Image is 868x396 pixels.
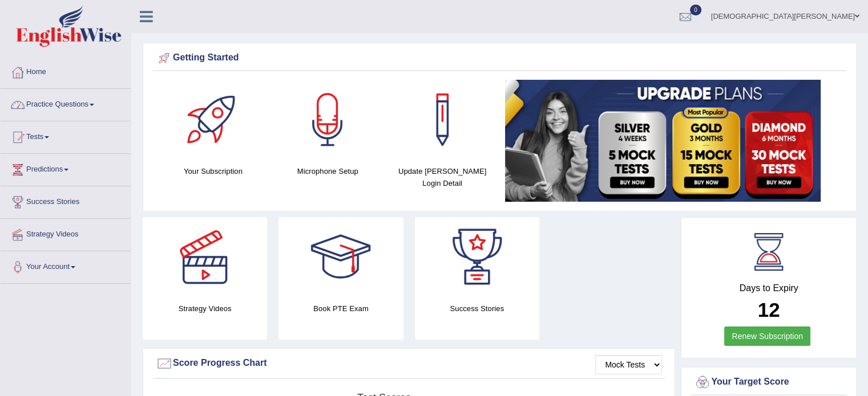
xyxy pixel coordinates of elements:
h4: Book PTE Exam [278,303,403,315]
div: Your Target Score [694,374,843,391]
a: Strategy Videos [1,219,131,247]
h4: Microphone Setup [276,165,380,177]
a: Home [1,56,131,85]
a: Renew Subscription [724,326,810,346]
h4: Your Subscription [162,165,265,177]
a: Success Stories [1,186,131,215]
span: 0 [690,5,701,15]
a: Practice Questions [1,89,131,117]
b: 12 [758,299,780,321]
div: Score Progress Chart [156,355,662,372]
a: Tests [1,121,131,150]
a: Predictions [1,154,131,182]
h4: Days to Expiry [694,283,843,293]
img: small5.jpg [505,80,821,202]
h4: Strategy Videos [143,303,267,315]
a: Your Account [1,251,131,280]
h4: Success Stories [415,303,539,315]
div: Getting Started [156,50,843,67]
h4: Update [PERSON_NAME] Login Detail [391,165,494,189]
